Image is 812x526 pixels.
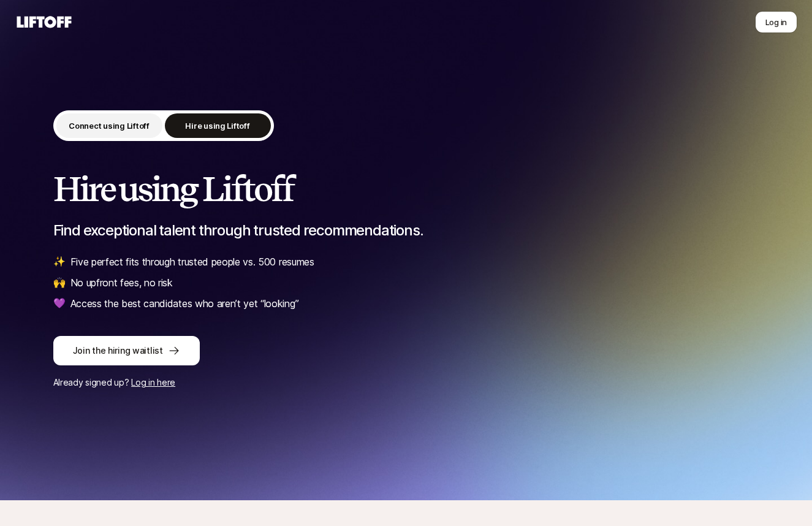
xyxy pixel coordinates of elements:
p: Connect using Liftoff [69,120,150,132]
p: Hire using Liftoff [185,120,249,132]
button: Join the hiring waitlist [53,336,200,365]
button: Log in [755,11,797,33]
p: Find exceptional talent through trusted recommendations. [53,222,759,239]
a: Join the hiring waitlist [53,336,759,365]
p: Five perfect fits through trusted people vs. 500 resumes [70,254,314,270]
p: Already signed up? [53,375,759,390]
h2: Hire using Liftoff [53,170,759,207]
a: Log in here [131,377,175,387]
p: No upfront fees, no risk [70,275,173,291]
span: 💜️ [53,295,66,311]
span: 🙌 [53,275,66,291]
span: ✨ [53,254,66,270]
p: Access the best candidates who aren’t yet “looking” [70,295,299,311]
